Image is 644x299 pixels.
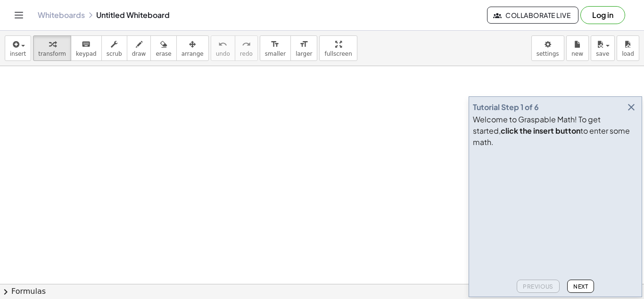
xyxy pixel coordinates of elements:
[473,114,638,148] div: Welcome to Graspable Math! To get started, to enter some math.
[566,35,589,61] button: new
[82,39,91,50] i: keyboard
[487,7,578,24] button: Collaborate Live
[591,35,615,61] button: save
[235,35,258,61] button: redoredo
[501,126,580,136] b: click the insert button
[580,6,625,24] button: Log in
[260,35,291,61] button: format_sizesmaller
[617,35,639,61] button: load
[571,51,583,57] span: new
[11,8,26,23] button: Toggle navigation
[271,39,280,50] i: format_size
[10,51,26,57] span: insert
[182,51,204,57] span: arrange
[107,51,122,57] span: scrub
[216,51,230,57] span: undo
[242,39,251,50] i: redo
[211,35,235,61] button: undoundo
[38,10,85,20] a: Whiteboards
[132,51,146,57] span: draw
[218,39,227,50] i: undo
[296,51,312,57] span: larger
[324,51,352,57] span: fullscreen
[76,51,97,57] span: keypad
[265,51,286,57] span: smaller
[150,35,176,61] button: erase
[33,35,71,61] button: transform
[290,35,317,61] button: format_sizelarger
[101,35,127,61] button: scrub
[531,35,564,61] button: settings
[567,280,594,293] button: Next
[622,51,634,57] span: load
[176,35,209,61] button: arrange
[299,39,308,50] i: format_size
[240,51,253,57] span: redo
[319,35,357,61] button: fullscreen
[596,51,609,57] span: save
[5,35,31,61] button: insert
[127,35,151,61] button: draw
[156,51,171,57] span: erase
[495,11,570,19] span: Collaborate Live
[71,35,102,61] button: keyboardkeypad
[38,51,66,57] span: transform
[473,102,539,113] div: Tutorial Step 1 of 6
[573,283,588,290] span: Next
[537,51,559,57] span: settings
